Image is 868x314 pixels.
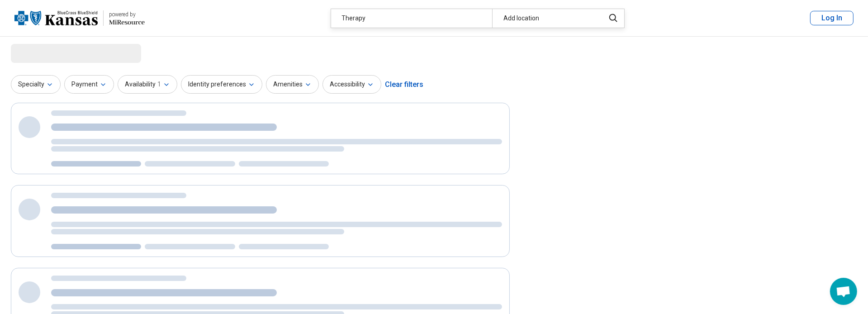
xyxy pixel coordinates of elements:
[14,7,145,29] a: Blue Cross Blue Shield Kansaspowered by
[266,75,319,94] button: Amenities
[118,75,177,94] button: Availability1
[157,80,161,89] span: 1
[385,74,423,95] div: Clear filters
[11,44,87,62] span: Loading...
[109,10,145,19] div: powered by
[64,75,114,94] button: Payment
[11,75,61,94] button: Specialty
[331,9,492,28] div: Therapy
[323,75,381,94] button: Accessibility
[14,7,98,29] img: Blue Cross Blue Shield Kansas
[830,278,857,305] div: Open chat
[181,75,262,94] button: Identity preferences
[810,11,854,25] button: Log In
[492,9,599,28] div: Add location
